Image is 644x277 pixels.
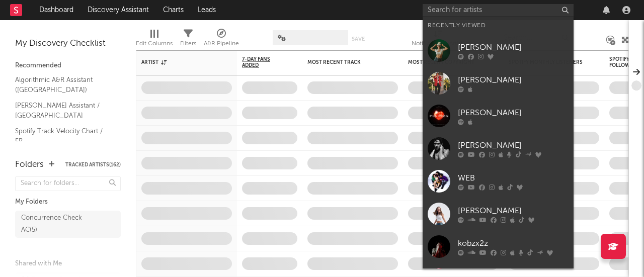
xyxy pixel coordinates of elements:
[136,25,173,54] div: Edit Columns
[412,38,464,50] div: Notifications (Artist)
[307,59,383,65] div: Most Recent Track
[141,59,217,65] div: Artist
[15,258,121,270] div: Shared with Me
[15,176,121,191] input: Search for folders...
[423,230,574,263] a: kobzx2z
[428,20,569,32] div: Recently Viewed
[423,132,574,165] a: [PERSON_NAME]
[180,25,196,54] div: Filters
[412,25,464,54] div: Notifications (Artist)
[458,172,569,184] div: WEB
[15,211,121,238] a: Concurrence Check AC(5)
[21,212,92,236] div: Concurrence Check AC ( 5 )
[423,34,574,67] a: [PERSON_NAME]
[15,196,121,208] div: My Folders
[458,74,569,86] div: [PERSON_NAME]
[423,4,574,17] input: Search for artists
[242,56,282,68] span: 7-Day Fans Added
[352,36,365,42] button: Save
[204,25,239,54] div: A&R Pipeline
[458,139,569,151] div: [PERSON_NAME]
[136,38,173,50] div: Edit Columns
[423,67,574,100] a: [PERSON_NAME]
[458,41,569,53] div: [PERSON_NAME]
[15,38,121,50] div: My Discovery Checklist
[423,198,574,230] a: [PERSON_NAME]
[204,38,239,50] div: A&R Pipeline
[65,162,121,167] button: Tracked Artists(162)
[180,38,196,50] div: Filters
[15,159,44,171] div: Folders
[458,237,569,249] div: kobzx2z
[15,126,111,146] a: Spotify Track Velocity Chart / FR
[15,100,111,121] a: [PERSON_NAME] Assistant / [GEOGRAPHIC_DATA]
[458,205,569,217] div: [PERSON_NAME]
[458,107,569,119] div: [PERSON_NAME]
[423,100,574,132] a: [PERSON_NAME]
[15,60,121,72] div: Recommended
[423,165,574,198] a: WEB
[15,74,111,95] a: Algorithmic A&R Assistant ([GEOGRAPHIC_DATA])
[408,59,484,65] div: Most Recent Copyright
